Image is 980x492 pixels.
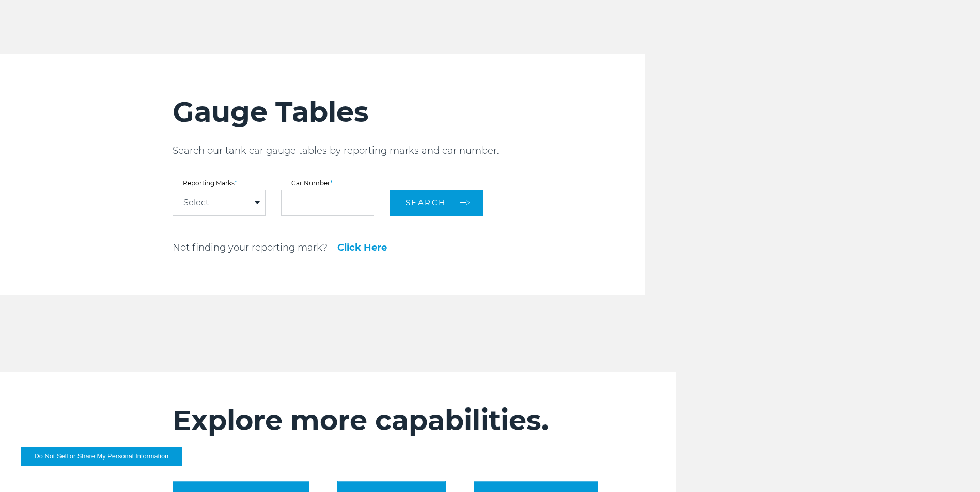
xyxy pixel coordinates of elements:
[390,190,483,216] button: Search arrow arrow
[173,180,266,186] label: Reporting Marks
[406,198,446,207] span: Search
[281,180,374,186] label: Car Number
[173,403,614,437] h2: Explore more capabilities.
[21,447,182,466] button: Do Not Sell or Share My Personal Information
[337,243,387,252] a: Click Here
[173,241,328,254] p: Not finding your reporting mark?
[183,199,209,207] a: Select
[173,144,645,157] p: Search our tank car gauge tables by reporting marks and car number.
[173,95,645,129] h2: Gauge Tables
